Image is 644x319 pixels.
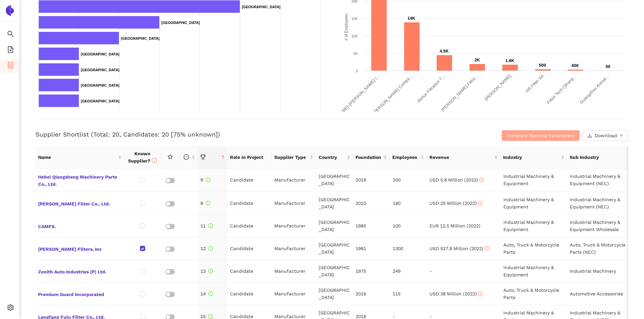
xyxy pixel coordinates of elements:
[200,177,210,182] span: 9
[474,57,480,62] text: 2K
[81,99,120,103] text: [GEOGRAPHIC_DATA]
[272,237,316,260] td: Manufacturer
[272,260,316,283] td: Manufacturer
[501,215,567,237] td: Industrial Machinery & Equipment
[485,246,489,251] span: info-circle
[524,73,545,94] text: Hifi Filter SA
[200,201,210,206] span: 9
[200,268,213,274] span: 13
[351,17,358,21] text: 15K
[319,154,345,161] span: Country
[354,52,358,55] text: 5K
[353,237,390,260] td: 1981
[546,74,577,105] text: Filton Tech (Shang…
[567,192,633,215] td: Industrial Machinery & Equipment (NEC)
[208,269,213,273] span: info-circle
[208,314,213,319] span: info-circle
[272,283,316,305] td: Manufacturer
[242,5,281,9] text: [GEOGRAPHIC_DATA]
[353,146,390,169] th: this column's title is Foundation,this column is sortable
[567,215,633,237] td: Industrial Machinery & Equipment Wholesale
[502,130,580,141] button: Compare Ranking Parameters
[344,13,349,41] text: # of Employees
[206,201,210,205] span: info-circle
[316,260,353,283] td: [GEOGRAPHIC_DATA]
[38,267,122,275] span: Zenith Auto Industries (P) Ltd.
[595,132,617,139] span: Download
[606,64,610,69] text: 50
[390,168,427,192] td: 200
[208,291,213,296] span: info-circle
[316,215,353,237] td: [GEOGRAPHIC_DATA]
[272,146,316,169] th: this column's title is Supplier Type,this column is sortable
[507,132,574,139] span: Compare Ranking Parameters
[567,260,633,283] td: Industrial Machinery
[440,74,479,112] text: [PERSON_NAME] Filtra…
[200,223,213,228] span: 11
[478,291,483,296] span: info-circle
[200,154,206,159] span: trophy
[7,302,14,315] span: setting
[416,74,447,104] text: Atmus Filtration T…
[272,192,316,215] td: Manufacturer
[429,314,432,319] span: -
[38,172,122,188] span: Hebei Qiangsheng Machinery Parts Co., Ltd.
[128,151,157,163] span: Known Supplier?
[478,201,483,205] span: info-circle
[38,289,122,298] span: Premium Guard Incorporated
[272,168,316,192] td: Manufacturer
[227,146,272,169] th: Role in Project
[429,177,484,182] span: USD 5.8 Million (2022)
[227,283,272,305] td: Candidate
[206,178,210,182] span: info-circle
[429,291,483,296] span: USD 38 Million (2022)
[372,74,414,116] text: [PERSON_NAME] Compa…
[7,60,14,73] span: container
[152,158,157,163] span: info-circle
[484,74,512,102] text: [PERSON_NAME]
[5,5,15,16] img: Logo
[570,154,626,161] span: Sub Industry
[316,237,353,260] td: [GEOGRAPHIC_DATA]
[429,154,493,161] span: Revenue
[571,63,579,68] text: 400
[587,133,592,138] span: download
[35,130,431,139] h3: Supplier Shortlist (Total: 20, Candidates: 20 [75% unknown])
[316,192,353,215] td: [GEOGRAPHIC_DATA]
[353,168,390,192] td: 2019
[429,246,489,251] span: USD 527.8 Million (2022)
[429,223,480,228] span: EUR 12.5 Million (2022)
[38,199,122,207] span: [PERSON_NAME] Filter Co., Ltd.
[353,260,390,283] td: 1975
[35,146,124,169] th: this column's title is Name,this column is sortable
[567,237,633,260] td: Auto, Truck & Motorcycle Parts (NEC)
[168,154,173,159] span: star
[390,283,427,305] td: 115
[321,74,381,133] text: [PERSON_NAME]+[PERSON_NAME] I…
[582,130,628,141] button: downloadDownloaddown
[353,192,390,215] td: 2010
[500,146,567,169] th: this column's title is Industry,this column is sortable
[392,154,419,161] span: Employees
[390,215,427,237] td: 100
[353,283,390,305] td: 2016
[227,237,272,260] td: Candidate
[501,192,567,215] td: Industrial Machinery & Equipment
[539,63,546,68] text: 500
[179,146,198,169] th: this column is sortable
[567,283,633,305] td: Automotive Accessories
[440,49,449,53] text: 4.5K
[200,314,213,319] span: 15
[407,16,415,21] text: 14K
[7,28,14,41] span: search
[353,215,390,237] td: 1985
[505,58,515,63] text: 1.8K
[81,52,120,56] text: [GEOGRAPHIC_DATA]
[503,154,559,161] span: Industry
[316,168,353,192] td: [GEOGRAPHIC_DATA]
[567,146,633,169] th: this column's title is Sub Industry,this column is sortable
[429,201,483,206] span: USD 25 Million (2022)
[356,69,358,73] text: 0
[427,146,501,169] th: this column's title is Revenue,this column is sortable
[121,36,160,40] text: [GEOGRAPHIC_DATA]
